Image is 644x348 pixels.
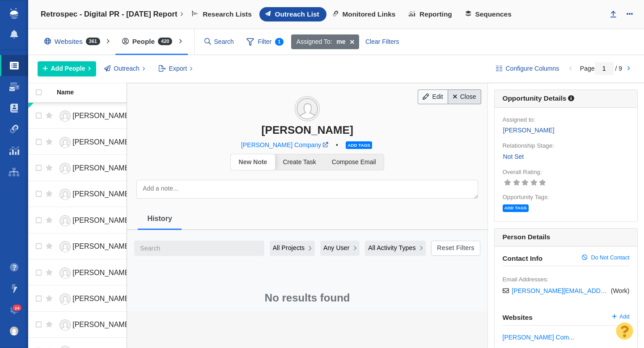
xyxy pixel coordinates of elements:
a: Research Lists [186,7,259,21]
div: [PERSON_NAME] [127,123,487,136]
a: [PERSON_NAME] Company [241,141,321,149]
span: Add tags [346,141,372,149]
img: buzzstream_logo_iconsimple.png [10,8,18,19]
label: Relationship Stage: [503,142,554,150]
span: 361 [86,38,100,45]
span: New Note [239,158,267,166]
span: Configure Columns [505,64,559,73]
h4: Retrospec - Digital PR - [DATE] Report [41,10,178,19]
a: Create Task [275,154,324,170]
a: Reporting [403,7,459,21]
button: Add People [38,61,96,76]
a: [PERSON_NAME] [503,125,555,136]
label: Email Addresses: [503,276,549,284]
label: Overall Rating: [503,168,542,176]
span: Monitored Links [342,10,395,18]
h6: Person Details [495,229,637,246]
span: [PERSON_NAME] [72,269,131,276]
span: [PERSON_NAME] [72,242,131,250]
span: Create Task [283,158,316,166]
span: 24 [13,305,22,311]
button: Configure Columns [491,61,564,76]
span: • [335,140,340,151]
img: 8a21b1a12a7554901d364e890baed237 [10,327,19,335]
span: [PERSON_NAME] [72,321,131,328]
a: [PERSON_NAME] [57,213,138,229]
a: Compose Email [324,154,384,170]
span: 1 [275,38,284,46]
a: [PERSON_NAME] [57,187,138,202]
span: Reporting [419,10,452,18]
span: [PERSON_NAME] [72,112,131,119]
a: Add tags [346,141,373,148]
a: [PERSON_NAME] [57,317,138,333]
button: Export [153,61,198,76]
span: Assigned To: [297,37,332,47]
a: [PERSON_NAME] [57,265,138,281]
span: Add People [51,64,85,73]
a: Close [448,89,481,105]
span: Export [169,64,187,73]
label: Opportunity Tags: [503,193,549,201]
span: Add tags [503,204,529,212]
a: Add tags [503,204,530,211]
span: [PERSON_NAME] [72,216,131,224]
span: Contact Info [503,255,582,263]
span: Page / 9 [580,65,622,72]
strong: me [336,37,345,47]
span: Filter [241,34,289,51]
span: [PERSON_NAME] [72,164,131,172]
a: Edit [418,89,448,105]
a: History [138,205,181,232]
a: [PERSON_NAME] [57,239,138,255]
input: Search [201,34,238,50]
h6: Opportunity Details [503,94,567,102]
span: History [147,214,172,222]
a: [PERSON_NAME] [57,161,138,176]
span: Work [613,287,627,294]
span: Outreach [114,64,140,73]
span: Sequences [475,10,511,18]
a: scripps.com [321,142,335,148]
a: Not Set [503,152,525,162]
div: Name [57,89,145,95]
a: [PERSON_NAME] Com... [503,334,574,341]
span: [PERSON_NAME] Company [241,141,321,149]
a: Outreach List [259,7,327,21]
span: Research Lists [203,10,252,18]
a: Add [612,314,629,322]
a: Name [57,89,145,97]
span: [PERSON_NAME] [72,138,131,146]
a: [PERSON_NAME][EMAIL_ADDRESS][PERSON_NAME][DOMAIN_NAME] [512,287,610,295]
span: ( ) [611,287,630,295]
span: E. W. Scripps Company [503,334,574,341]
span: Compose Email [332,158,376,166]
a: [PERSON_NAME] [57,291,138,307]
button: Outreach [99,61,150,76]
a: Do Not Contact [582,255,629,263]
span: Websites [503,314,613,322]
a: Monitored Links [326,7,403,21]
span: [PERSON_NAME] [72,190,131,198]
div: Websites [38,31,111,52]
div: Clear Filters [360,34,404,50]
span: [PERSON_NAME] [72,295,131,302]
a: Sequences [460,7,519,21]
a: New Note [231,154,275,170]
a: [PERSON_NAME] [57,135,138,150]
label: Assigned to: [503,116,535,124]
span: Outreach List [275,10,319,18]
a: [PERSON_NAME] [57,108,138,124]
